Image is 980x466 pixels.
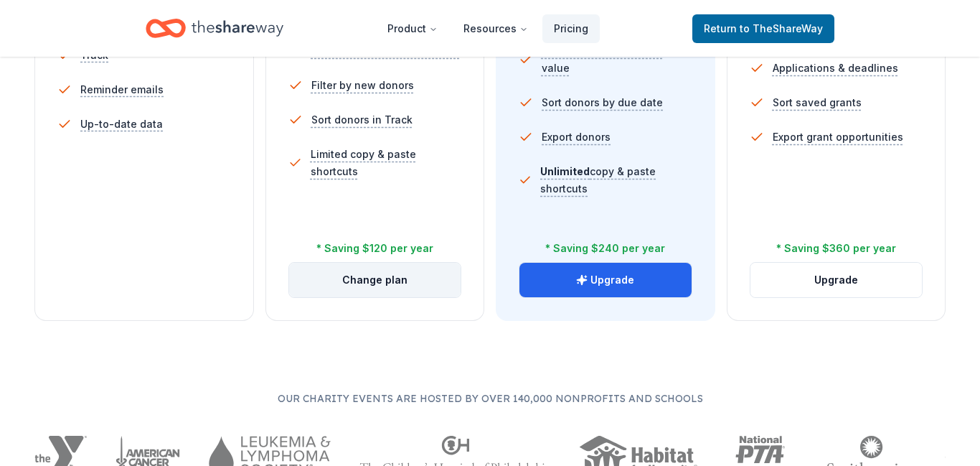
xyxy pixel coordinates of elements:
[773,60,898,77] span: Applications & deadlines
[750,263,923,297] button: Upgrade
[540,165,590,177] span: Unlimited
[692,14,834,43] a: Returnto TheShareWay
[542,14,600,43] a: Pricing
[316,240,433,257] div: * Saving $120 per year
[704,20,823,37] span: Return
[773,94,862,111] span: Sort saved grants
[452,14,540,43] button: Resources
[376,11,600,45] nav: Main
[540,165,656,195] span: copy & paste shortcuts
[776,240,896,257] div: * Saving $360 per year
[80,116,163,133] span: Up-to-date data
[311,146,461,180] span: Limited copy & paste shortcuts
[542,42,692,77] span: Sort donors by donation value
[376,14,449,43] button: Product
[311,77,414,94] span: Filter by new donors
[773,129,903,146] span: Export grant opportunities
[289,263,461,297] button: Change plan
[542,129,611,146] span: Export donors
[34,390,946,407] p: Our charity events are hosted by over 140,000 nonprofits and schools
[740,22,823,34] span: to TheShareWay
[519,263,692,297] button: Upgrade
[146,11,283,45] a: Home
[542,94,663,111] span: Sort donors by due date
[311,111,413,129] span: Sort donors in Track
[80,81,164,98] span: Reminder emails
[545,240,665,257] div: * Saving $240 per year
